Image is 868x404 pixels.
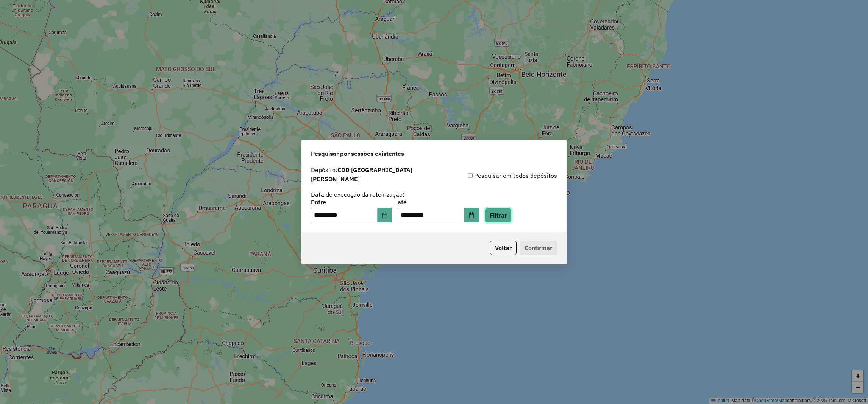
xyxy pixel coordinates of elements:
button: Filtrar [485,208,512,222]
div: Pesquisar em todos depósitos [434,171,557,180]
span: Pesquisar por sessões existentes [311,149,404,158]
label: Entre [311,197,392,207]
button: Voltar [490,241,517,255]
label: até [398,197,478,207]
strong: CDD [GEOGRAPHIC_DATA][PERSON_NAME] [311,166,412,183]
label: Data de execução da roteirização: [311,190,404,199]
button: Choose Date [464,208,479,223]
button: Choose Date [378,208,392,223]
label: Depósito: [311,165,434,183]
